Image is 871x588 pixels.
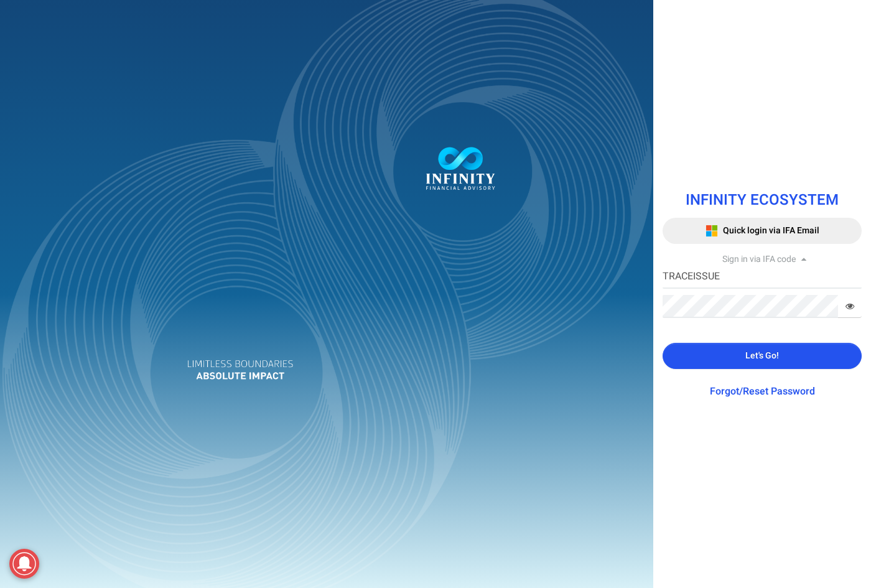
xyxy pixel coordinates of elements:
[723,224,819,237] span: Quick login via IFA Email
[663,343,862,369] button: Let's Go!
[745,349,779,362] span: Let's Go!
[710,384,815,399] a: Forgot/Reset Password
[722,253,796,266] span: Sign in via IFA code
[663,218,862,244] button: Quick login via IFA Email
[663,192,862,208] h1: INFINITY ECOSYSTEM
[663,266,862,289] input: IFA Code
[663,253,862,266] div: Sign in via IFA code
